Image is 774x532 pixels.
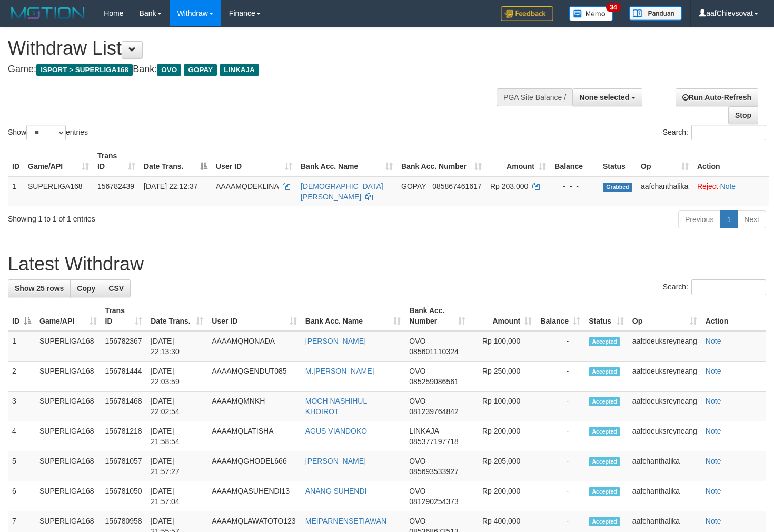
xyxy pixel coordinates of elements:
td: 156782367 [101,331,147,362]
span: OVO [409,517,425,525]
th: Op: activate to sort column ascending [637,146,693,176]
td: aafdoeuksreyneang [628,421,701,451]
span: Copy 085693533927 to clipboard [409,467,458,476]
span: OVO [409,397,425,405]
span: Accepted [589,367,620,376]
td: Rp 250,000 [470,362,536,392]
th: Bank Acc. Number: activate to sort column ascending [397,146,486,176]
h1: Withdraw List [8,38,505,59]
th: Bank Acc. Name: activate to sort column ascending [301,301,405,331]
th: Date Trans.: activate to sort column ascending [146,301,207,331]
td: AAAAMQGENDUT085 [207,362,301,392]
td: AAAAMQLATISHA [207,421,301,451]
span: GOPAY [401,182,426,190]
td: AAAAMQMNKH [207,392,301,421]
span: 156782439 [97,182,134,190]
span: Grabbed [603,183,632,192]
td: - [536,421,584,451]
th: Trans ID: activate to sort column ascending [93,146,140,176]
th: Game/API: activate to sort column ascending [35,301,101,331]
div: Showing 1 to 1 of 1 entries [8,209,315,224]
img: MOTION_logo.png [8,5,88,21]
a: M.[PERSON_NAME] [305,367,374,375]
td: 5 [8,451,35,481]
span: OVO [409,457,425,465]
td: - [536,451,584,481]
a: MOCH NASHIHUL KHOIROT [305,397,367,416]
span: Accepted [589,397,620,406]
span: LINKAJA [409,427,439,435]
a: ANANG SUHENDI [305,487,367,495]
td: 156781218 [101,421,147,451]
td: AAAAMQASUHENDI13 [207,481,301,511]
td: aafchanthalika [628,481,701,511]
a: [DEMOGRAPHIC_DATA][PERSON_NAME] [301,182,383,201]
td: SUPERLIGA168 [35,392,101,421]
td: 4 [8,421,35,451]
th: ID [8,146,24,176]
a: CSV [102,279,131,297]
th: Action [693,146,769,176]
td: SUPERLIGA168 [35,481,101,511]
td: 156781050 [101,481,147,511]
td: aafchanthalika [628,451,701,481]
span: Accepted [589,427,620,436]
img: panduan.png [629,6,682,21]
a: Next [737,210,766,228]
td: SUPERLIGA168 [35,331,101,362]
span: OVO [157,64,181,76]
div: PGA Site Balance / [497,88,572,106]
button: None selected [572,88,642,106]
a: Show 25 rows [8,279,71,297]
td: · [693,176,769,206]
td: SUPERLIGA168 [35,421,101,451]
td: 2 [8,362,35,392]
span: OVO [409,487,425,495]
input: Search: [691,279,766,295]
td: Rp 100,000 [470,331,536,362]
h1: Latest Withdraw [8,254,766,275]
td: 156781468 [101,392,147,421]
span: Copy 081290254373 to clipboard [409,497,458,506]
th: Trans ID: activate to sort column ascending [101,301,147,331]
span: Accepted [589,337,620,346]
a: Copy [70,279,102,297]
a: Note [706,427,721,435]
input: Search: [691,125,766,140]
td: 1 [8,331,35,362]
span: GOPAY [184,64,217,76]
span: Accepted [589,487,620,496]
th: Status: activate to sort column ascending [584,301,628,331]
span: None selected [579,93,629,102]
th: Amount: activate to sort column ascending [470,301,536,331]
a: AGUS VIANDOKO [305,427,367,435]
img: Feedback.jpg [501,6,553,21]
a: [PERSON_NAME] [305,337,366,345]
th: User ID: activate to sort column ascending [207,301,301,331]
td: [DATE] 21:57:04 [146,481,207,511]
td: - [536,362,584,392]
a: Note [706,367,721,375]
th: Status [599,146,637,176]
th: Op: activate to sort column ascending [628,301,701,331]
th: ID: activate to sort column descending [8,301,35,331]
td: 1 [8,176,24,206]
span: OVO [409,367,425,375]
td: aafchanthalika [637,176,693,206]
span: Copy 085259086561 to clipboard [409,377,458,386]
span: Accepted [589,457,620,466]
td: Rp 205,000 [470,451,536,481]
a: Reject [697,182,718,190]
a: MEIPARNENSETIAWAN [305,517,386,525]
td: [DATE] 22:02:54 [146,392,207,421]
td: 3 [8,392,35,421]
td: [DATE] 21:58:54 [146,421,207,451]
td: [DATE] 22:03:59 [146,362,207,392]
a: Note [706,487,721,495]
h4: Game: Bank: [8,64,505,75]
th: Balance: activate to sort column ascending [536,301,584,331]
a: 1 [720,210,738,228]
a: Stop [728,106,758,124]
label: Search: [663,125,766,140]
span: 34 [606,3,620,12]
